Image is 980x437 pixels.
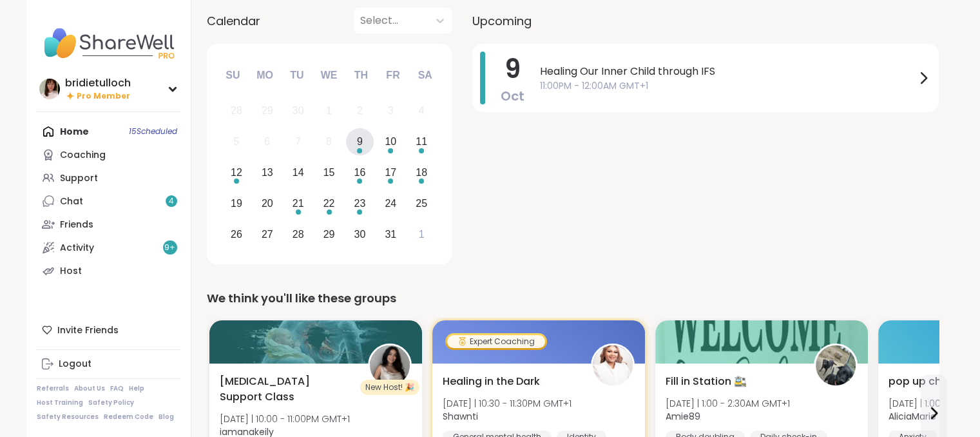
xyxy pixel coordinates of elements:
[347,61,375,90] div: Th
[354,226,366,243] div: 30
[666,397,790,410] span: [DATE] | 1:00 - 2:30AM GMT+1
[889,410,936,423] b: AliciaMarie
[323,164,335,181] div: 15
[666,410,700,423] b: Amie89
[385,195,396,212] div: 24
[416,133,427,150] div: 11
[419,102,425,119] div: 4
[37,398,83,407] a: Host Training
[231,226,242,243] div: 26
[37,189,180,213] a: Chat4
[370,345,410,385] img: iamanakeily
[223,220,251,248] div: Choose Sunday, October 26th, 2025
[377,159,405,187] div: Choose Friday, October 17th, 2025
[315,220,343,248] div: Choose Wednesday, October 29th, 2025
[377,220,405,248] div: Choose Friday, October 31st, 2025
[416,195,427,212] div: 25
[233,133,239,150] div: 5
[315,159,343,187] div: Choose Wednesday, October 15th, 2025
[666,374,747,389] span: Fill in Station 🚉
[262,195,273,212] div: 20
[293,102,304,119] div: 30
[231,164,242,181] div: 12
[37,384,69,393] a: Referrals
[314,61,343,90] div: We
[220,374,354,405] span: [MEDICAL_DATA] Support Class
[65,76,131,90] div: bridietulloch
[408,220,436,248] div: Choose Saturday, November 1st, 2025
[326,133,332,150] div: 8
[37,21,180,66] img: ShareWell Nav Logo
[357,102,363,119] div: 2
[37,318,180,342] div: Invite Friends
[501,87,524,105] span: Oct
[419,226,425,243] div: 1
[169,196,174,207] span: 4
[377,128,405,156] div: Choose Friday, October 10th, 2025
[77,91,130,102] span: Pro Member
[207,12,260,30] span: Calendar
[223,128,251,156] div: Not available Sunday, October 5th, 2025
[37,143,180,166] a: Coaching
[37,236,180,259] a: Activity9+
[346,189,374,217] div: Choose Thursday, October 23rd, 2025
[284,159,312,187] div: Choose Tuesday, October 14th, 2025
[253,97,281,125] div: Not available Monday, September 29th, 2025
[346,220,374,248] div: Choose Thursday, October 30th, 2025
[37,166,180,189] a: Support
[408,97,436,125] div: Not available Saturday, October 4th, 2025
[284,220,312,248] div: Choose Tuesday, October 28th, 2025
[284,128,312,156] div: Not available Tuesday, October 7th, 2025
[385,164,396,181] div: 17
[223,97,251,125] div: Not available Sunday, September 28th, 2025
[816,345,856,385] img: Amie89
[346,159,374,187] div: Choose Thursday, October 16th, 2025
[408,159,436,187] div: Choose Saturday, October 18th, 2025
[284,97,312,125] div: Not available Tuesday, September 30th, 2025
[443,374,540,389] span: Healing in the Dark
[253,220,281,248] div: Choose Monday, October 27th, 2025
[293,164,304,181] div: 14
[159,413,174,422] a: Blog
[164,242,175,253] span: 9 +
[104,413,153,422] a: Redeem Code
[221,95,437,249] div: month 2025-10
[88,398,134,407] a: Safety Policy
[207,289,939,307] div: We think you'll like these groups
[315,189,343,217] div: Choose Wednesday, October 22nd, 2025
[262,226,273,243] div: 27
[223,159,251,187] div: Choose Sunday, October 12th, 2025
[540,64,916,79] span: Healing Our Inner Child through IFS
[346,97,374,125] div: Not available Thursday, October 2nd, 2025
[262,102,273,119] div: 29
[60,149,106,162] div: Coaching
[385,133,396,150] div: 10
[388,102,394,119] div: 3
[443,397,572,410] span: [DATE] | 10:30 - 11:30PM GMT+1
[218,61,247,90] div: Su
[283,61,311,90] div: Tu
[360,380,419,395] div: New Host! 🎉
[74,384,105,393] a: About Us
[379,61,407,90] div: Fr
[357,133,363,150] div: 9
[315,128,343,156] div: Not available Wednesday, October 8th, 2025
[284,189,312,217] div: Choose Tuesday, October 21st, 2025
[295,133,301,150] div: 7
[253,159,281,187] div: Choose Monday, October 13th, 2025
[472,12,532,30] span: Upcoming
[326,102,332,119] div: 1
[37,213,180,236] a: Friends
[60,195,83,208] div: Chat
[377,189,405,217] div: Choose Friday, October 24th, 2025
[262,164,273,181] div: 13
[354,195,366,212] div: 23
[60,242,94,255] div: Activity
[231,102,242,119] div: 28
[410,61,439,90] div: Sa
[323,195,335,212] div: 22
[504,51,521,87] span: 9
[253,128,281,156] div: Not available Monday, October 6th, 2025
[540,79,916,93] span: 11:00PM - 12:00AM GMT+1
[231,195,242,212] div: 19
